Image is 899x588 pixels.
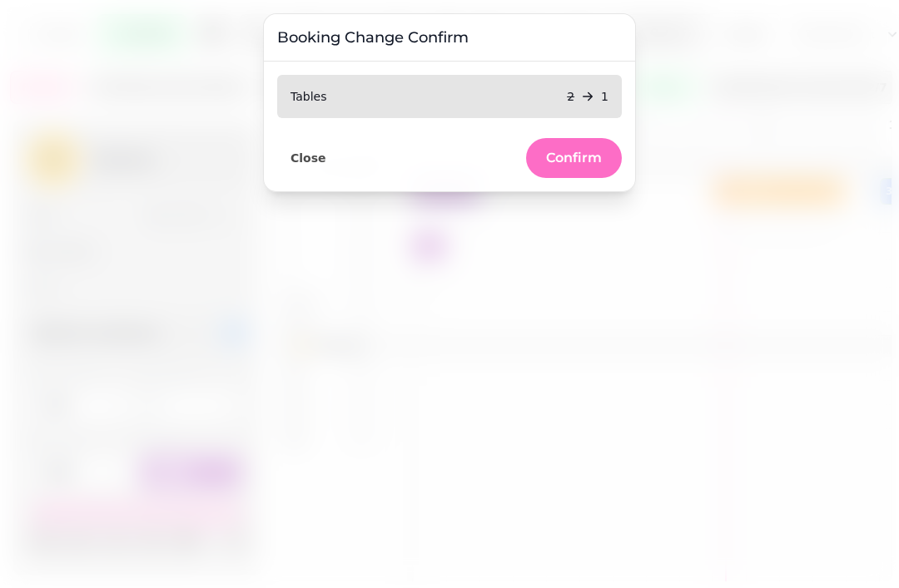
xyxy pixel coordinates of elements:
[277,27,622,47] h3: Booking Change Confirm
[277,147,340,169] button: Close
[291,152,326,164] span: Close
[601,88,608,105] p: 1
[526,138,622,178] button: Confirm
[291,88,327,105] p: Tables
[567,88,574,105] p: 2
[546,151,602,165] span: Confirm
